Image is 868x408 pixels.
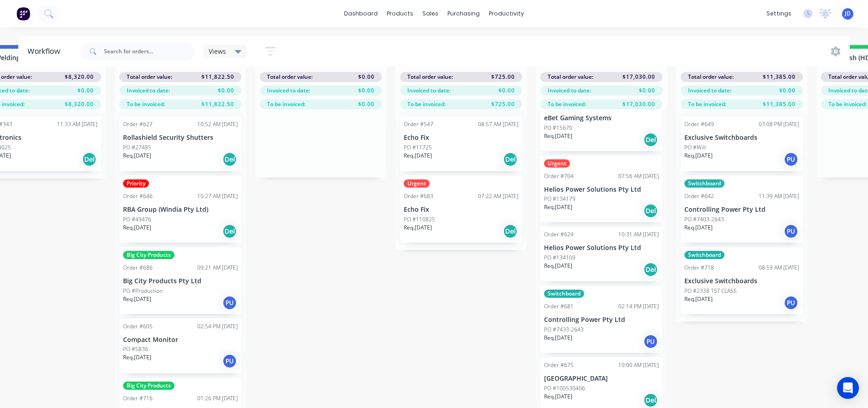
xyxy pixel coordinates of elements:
[684,134,799,142] p: Exclusive Switchboards
[123,143,151,152] p: PO #27485
[784,296,798,310] div: PU
[681,117,803,171] div: Order #64903:08 PM [DATE]Exclusive SwitchboardsPO #WillReq.[DATE]PU
[16,7,30,20] img: Factory
[123,152,151,160] p: Req. [DATE]
[65,73,94,81] span: $8,320.00
[618,230,659,239] div: 10:31 AM [DATE]
[222,224,237,239] div: Del
[540,286,663,353] div: SwitchboardOrder #68102:14 PM [DATE]Controlling Power Pty LtdPO #7433-2643Req.[DATE]PU
[548,73,593,81] span: Total order value:
[77,87,94,95] span: $0.00
[684,152,713,160] p: Req. [DATE]
[639,87,655,95] span: $0.00
[784,224,798,239] div: PU
[400,117,522,171] div: Order #54708:57 AM [DATE]Echo FixPO #11725Req.[DATE]Del
[618,302,659,311] div: 02:14 PM [DATE]
[123,336,238,344] p: Compact Monitor
[119,247,241,314] div: Big City ProductsOrder #68609:21 AM [DATE]Big City Products Pty LtdPO #ProductionReq.[DATE]PU
[544,316,659,324] p: Controlling Power Pty Ltd
[643,262,658,277] div: Del
[762,7,796,20] div: settings
[267,73,313,81] span: Total order value:
[127,73,172,81] span: Total order value:
[684,277,799,285] p: Exclusive Switchboards
[123,120,153,128] div: Order #627
[123,206,238,214] p: RBA Group (Windia Pty Ltd)
[119,319,241,373] div: Order #60502:54 PM [DATE]Compact MonitorPO #5836Req.[DATE]PU
[684,264,714,272] div: Order #718
[123,394,153,403] div: Order #716
[127,100,165,108] span: To be invoiced:
[123,322,153,331] div: Order #605
[123,264,153,272] div: Order #686
[684,287,737,295] p: PO #2338 1ST CLASS
[684,215,724,224] p: PO #7403-2643
[759,120,799,128] div: 03:08 PM [DATE]
[544,172,574,180] div: Order #704
[209,46,226,56] span: Views
[684,295,713,303] p: Req. [DATE]
[339,7,382,20] a: dashboard
[222,296,237,310] div: PU
[643,393,658,408] div: Del
[544,203,572,211] p: Req. [DATE]
[779,87,796,95] span: $0.00
[478,192,519,200] div: 07:22 AM [DATE]
[127,87,170,95] span: Invoiced to date:
[544,375,659,382] p: [GEOGRAPHIC_DATA]
[643,204,658,218] div: Del
[222,354,237,368] div: PU
[544,244,659,252] p: Helios Power Solutions Pty Ltd
[544,302,574,311] div: Order #681
[197,322,238,331] div: 02:54 PM [DATE]
[404,224,432,232] p: Req. [DATE]
[123,224,151,232] p: Req. [DATE]
[837,377,859,399] div: Open Intercom Messenger
[688,100,726,108] span: To be invoiced:
[544,254,575,262] p: PO #134109
[759,192,799,200] div: 11:39 AM [DATE]
[123,345,148,353] p: PO #5836
[503,224,518,239] div: Del
[503,152,518,167] div: Del
[65,100,94,108] span: $8,320.00
[400,176,522,243] div: UrgentOrder #68307:22 AM [DATE]Echo FixPO #110825Req.[DATE]Del
[684,120,714,128] div: Order #649
[123,134,238,142] p: Rollashield Security Shutters
[358,87,375,95] span: $0.00
[544,195,575,203] p: PO #134179
[544,186,659,194] p: Helios Power Solutions Pty Ltd
[544,159,570,168] div: Urgent
[104,42,194,61] input: Search for orders...
[407,73,453,81] span: Total order value:
[222,152,237,167] div: Del
[123,353,151,362] p: Req. [DATE]
[197,394,238,403] div: 01:26 PM [DATE]
[763,73,796,81] span: $11,385.00
[382,7,418,20] div: products
[544,290,584,298] div: Switchboard
[540,156,663,223] div: UrgentOrder #70407:56 AM [DATE]Helios Power Solutions Pty LtdPO #134179Req.[DATE]Del
[544,361,574,369] div: Order #675
[218,87,234,95] span: $0.00
[123,277,238,285] p: Big City Products Pty Ltd
[82,152,97,167] div: Del
[684,251,724,259] div: Switchboard
[618,361,659,369] div: 10:00 AM [DATE]
[544,393,572,401] p: Req. [DATE]
[404,192,433,200] div: Order #683
[407,87,451,95] span: Invoiced to date:
[443,7,484,20] div: purchasing
[845,10,851,18] span: JD
[123,179,149,188] div: Priority
[684,206,799,214] p: Controlling Power Pty Ltd
[688,87,731,95] span: Invoiced to date:
[404,206,519,214] p: Echo Fix
[267,87,310,95] span: Invoiced to date:
[548,100,586,108] span: To be invoiced:
[643,133,658,147] div: Del
[684,224,713,232] p: Req. [DATE]
[540,84,663,151] div: eBet Gaming SystemsPO #15670Req.[DATE]Del
[491,100,515,108] span: $725.00
[123,287,163,295] p: PO #Production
